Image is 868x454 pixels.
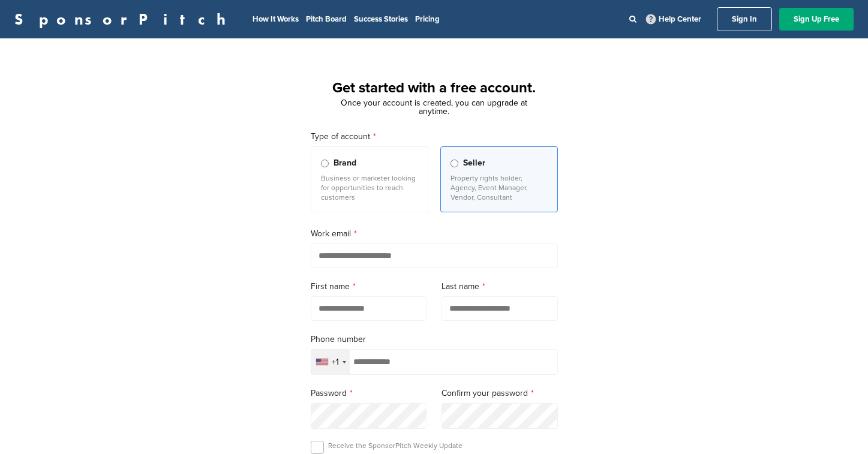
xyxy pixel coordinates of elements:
[334,157,356,170] span: Brand
[311,130,558,143] label: Type of account
[717,7,772,31] a: Sign In
[328,441,462,450] p: Receive the SponsorPitch Weekly Update
[450,173,548,202] p: Property rights holder, Agency, Event Manager, Vendor, Consultant
[463,157,485,170] span: Seller
[14,11,233,27] a: SponsorPitch
[321,160,329,167] input: Brand Business or marketer looking for opportunities to reach customers
[441,387,558,400] label: Confirm your password
[441,280,558,293] label: Last name
[820,406,858,444] iframe: Button to launch messaging window
[296,77,572,99] h1: Get started with a free account.
[354,14,408,24] a: Success Stories
[311,280,427,293] label: First name
[450,160,458,167] input: Seller Property rights holder, Agency, Event Manager, Vendor, Consultant
[253,14,299,24] a: How It Works
[311,350,350,374] div: Selected country
[415,14,440,24] a: Pricing
[306,14,347,24] a: Pitch Board
[332,358,339,366] div: +1
[644,12,704,26] a: Help Center
[311,227,558,240] label: Work email
[321,173,418,202] p: Business or marketer looking for opportunities to reach customers
[311,387,427,400] label: Password
[311,333,558,346] label: Phone number
[341,98,527,116] span: Once your account is created, you can upgrade at anytime.
[779,8,854,31] a: Sign Up Free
